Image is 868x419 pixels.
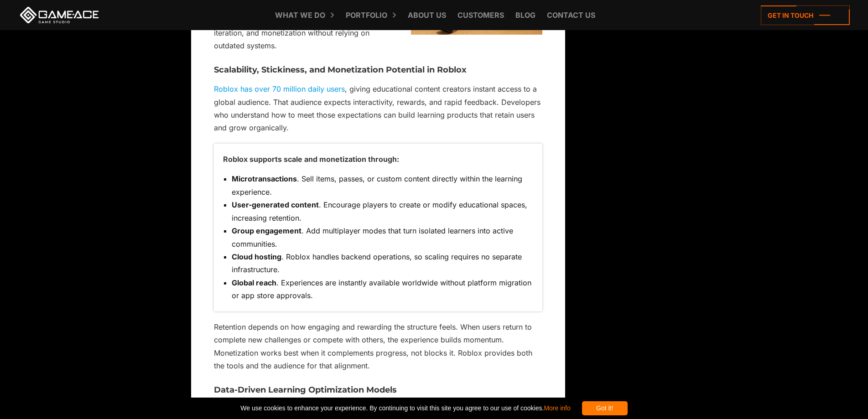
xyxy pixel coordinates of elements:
strong: Cloud hosting [232,252,281,261]
li: . Encourage players to create or modify educational spaces, increasing retention. [232,198,533,224]
a: More info [544,404,570,412]
strong: Microtransactions [232,174,297,183]
strong: Global reach [232,278,276,287]
p: Roblox supports scale and monetization through: [223,153,533,166]
a: Roblox has over 70 million daily users [214,84,345,93]
div: Got it! [582,401,628,415]
p: Retention depends on how engaging and rewarding the structure feels. When users return to complet... [214,321,542,372]
strong: User-generated content [232,200,319,209]
a: Get in touch [761,5,850,25]
li: . Experiences are instantly available worldwide without platform migration or app store approvals. [232,276,533,302]
li: . Roblox handles backend operations, so scaling requires no separate infrastructure. [232,250,533,276]
li: . Sell items, passes, or custom content directly within the learning experience. [232,172,533,198]
h3: Data-Driven Learning Optimization Models [214,386,542,395]
p: , giving educational content creators instant access to a global audience. That audience expects ... [214,83,542,134]
strong: Group engagement [232,226,301,235]
h3: Scalability, Stickiness, and Monetization Potential in Roblox [214,66,542,75]
span: We use cookies to enhance your experience. By continuing to visit this site you agree to our use ... [240,401,570,415]
li: . Add multiplayer modes that turn isolated learners into active communities. [232,224,533,250]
